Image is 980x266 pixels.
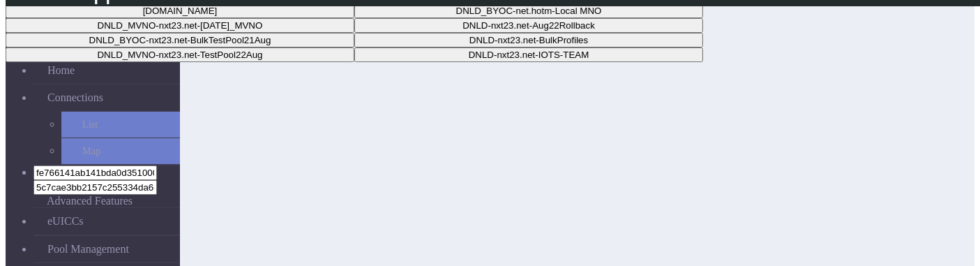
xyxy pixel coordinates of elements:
[6,18,354,33] button: DNLD_MVNO-nxt23.net-[DATE]_MVNO
[6,3,354,18] button: [DOMAIN_NAME]
[6,33,354,47] button: DNLD_BYOC-nxt23.net-BulkTestPool21Aug
[6,47,354,62] button: DNLD_MVNO-nxt23.net-TestPool22Aug
[61,112,180,138] a: List
[354,3,703,18] button: DNLD_BYOC-net.hotm-Local MNO
[33,84,180,111] a: Connections
[354,47,703,62] button: DNLD-nxt23.net-IOTS-TEAM
[47,195,133,207] span: Advanced Features
[33,208,180,235] a: eUICCs
[47,91,103,104] span: Connections
[82,145,100,157] span: Map
[354,33,703,47] button: DNLD-nxt23.net-BulkProfiles
[33,57,180,84] a: Home
[33,236,180,263] a: Pool Management
[354,18,703,33] button: DNLD-nxt23.net-Aug22Rollback
[82,119,98,131] span: List
[61,138,180,164] a: Map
